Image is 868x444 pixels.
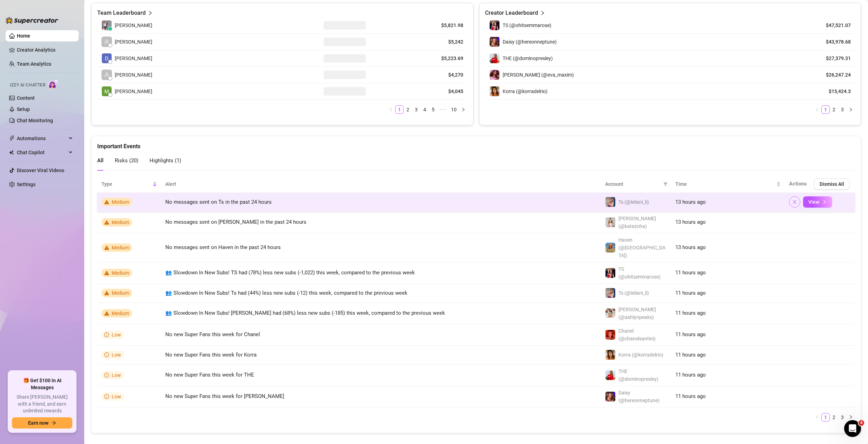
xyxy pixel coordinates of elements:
span: 👥 Slowdown In New Subs! TS had (78%) less new subs (-1,022) this week, compared to the previous week [165,269,415,276]
a: Discover Viral Videos [17,168,64,173]
span: warning [104,220,109,225]
span: warning [104,245,109,250]
span: right [849,415,853,419]
span: left [389,107,393,112]
span: [PERSON_NAME] (@eva_maxim) [503,72,574,78]
article: $4,045 [398,88,463,95]
span: info-circle [104,394,109,399]
span: [PERSON_NAME] (@katezoha) [618,216,656,229]
span: warning [104,200,109,204]
article: $4,270 [398,71,463,78]
span: Automations [17,133,67,144]
span: Korra (@korradelrio) [618,352,663,358]
img: Michael Phoenix… [102,86,112,96]
li: 3 [838,413,847,422]
span: 11 hours ago [675,331,706,338]
a: 1 [396,106,403,113]
li: 5 [429,105,437,114]
img: Ts (@leilani_li) [605,288,615,298]
img: THE (@dominopresley) [490,53,499,63]
span: ••• [437,105,449,114]
article: $26,247.24 [819,71,851,78]
span: Low [112,352,121,358]
a: Chat Monitoring [17,118,53,123]
article: $5,223.69 [398,55,463,62]
article: $15,424.3 [819,88,851,95]
span: warning [104,290,109,295]
img: Phillip Pitogo [102,20,112,30]
a: 2 [404,106,412,113]
button: Earn nowarrow-right [12,417,72,429]
li: 3 [838,105,847,114]
article: $47,521.07 [819,22,851,29]
button: left [387,105,395,114]
a: 3 [412,106,420,113]
span: Medium [112,270,129,276]
button: left [813,413,821,422]
span: Risks ( 20 ) [115,157,138,164]
span: warning [104,311,109,316]
img: Diana Dequiña [102,53,112,63]
article: Team Leaderboard [97,9,146,17]
span: No messages sent on Haven in the past 24 hours [165,244,281,250]
span: All [97,157,104,164]
img: Chat Copilot [9,150,14,155]
span: [PERSON_NAME] [115,21,152,29]
li: Next Page [459,105,468,114]
span: close [792,200,797,204]
span: Type [101,180,151,188]
img: AI Chatter [48,79,59,89]
img: Haven (@tshavenrose) [605,243,615,253]
img: Daisy (@hereonneptune) [490,37,499,47]
li: 1 [821,105,830,114]
img: Korra (@korradelrio) [605,350,615,360]
span: Medium [112,290,129,296]
span: Account [605,180,661,188]
a: Creator Analytics [17,44,73,55]
span: [PERSON_NAME] [115,38,152,46]
th: Time [671,176,785,193]
iframe: Intercom live chat [844,420,861,437]
a: Settings [17,182,35,187]
a: Setup [17,106,30,112]
span: [PERSON_NAME] [115,71,152,79]
a: 2 [830,413,838,421]
span: No new Super Fans this week for Chanel [165,331,260,338]
span: info-circle [104,373,109,378]
li: 2 [830,413,838,422]
span: [PERSON_NAME] (@ashlynpeaks) [618,307,656,320]
img: Daisy (@hereonneptune) [605,392,615,401]
button: left [813,105,821,114]
img: Korra (@korradelrio) [490,86,499,96]
span: thunderbolt [9,136,15,141]
a: Team Analytics [17,61,51,67]
span: right [540,9,545,17]
span: left [815,107,819,112]
li: 1 [821,413,830,422]
span: TS (@ohitsemmarose) [503,22,551,28]
img: Chanel (@chanelsantini) [605,330,615,340]
span: 👥 Slowdown In New Subs! [PERSON_NAME] had (68%) less new subs (-185) this week, compared to the p... [165,310,445,316]
span: 11 hours ago [675,310,706,316]
span: Chat Copilot [17,147,67,158]
img: Eva (@eva_maxim) [490,70,499,80]
span: Korra (@korradelrio) [503,89,548,94]
img: Ashlyn (@ashlynpeaks) [605,308,615,318]
span: Actions [789,181,807,187]
span: Daisy (@hereonneptune) [503,39,557,45]
li: 4 [420,105,429,114]
span: Share [PERSON_NAME] with a friend, and earn unlimited rewards [12,394,72,414]
a: 2 [830,106,838,113]
span: Earn now [28,420,48,426]
li: 2 [830,105,838,114]
span: user [104,39,109,44]
span: 11 hours ago [675,372,706,378]
a: Content [17,95,35,101]
li: 3 [412,105,420,114]
span: warning [104,270,109,275]
th: Type [97,176,161,193]
a: 10 [449,106,459,113]
span: Dismiss All [820,181,844,187]
span: right [822,200,827,204]
a: 4 [421,106,429,113]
